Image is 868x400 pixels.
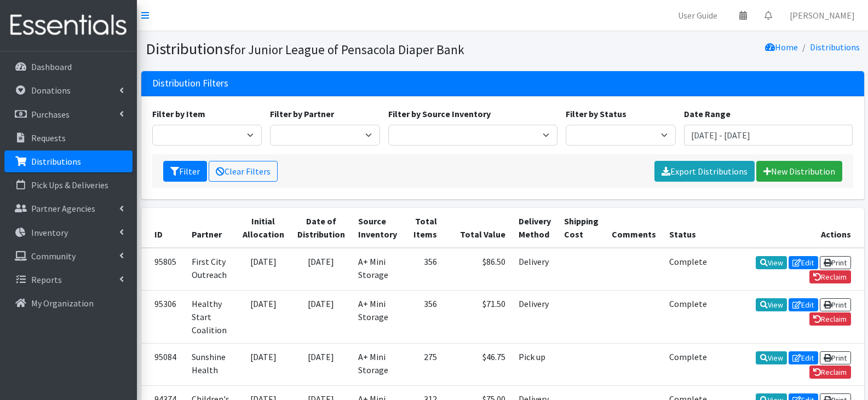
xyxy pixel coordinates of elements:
[4,198,133,219] a: Partner Agencies
[4,150,133,172] a: Distributions
[291,290,352,343] td: [DATE]
[352,343,404,385] td: A+ Mini Storage
[444,208,512,248] th: Total Value
[684,125,853,146] input: January 1, 2011 - December 31, 2011
[31,61,72,72] p: Dashboard
[236,290,291,343] td: [DATE]
[809,270,851,283] a: Reclaim
[352,248,404,291] td: A+ Mini Storage
[684,107,731,120] label: Date Range
[4,174,133,196] a: Pick Ups & Deliveries
[654,161,755,182] a: Export Distributions
[404,248,444,291] td: 356
[512,248,557,291] td: Delivery
[31,203,95,214] p: Partner Agencies
[270,107,334,120] label: Filter by Partner
[185,343,236,385] td: Sunshine Health
[663,248,714,291] td: Complete
[31,227,68,238] p: Inventory
[756,298,787,311] a: View
[4,222,133,244] a: Inventory
[152,107,205,120] label: Filter by Item
[185,248,236,291] td: First City Outreach
[388,107,491,120] label: Filter by Source Inventory
[31,179,108,190] p: Pick Ups & Deliveries
[765,42,798,53] a: Home
[669,4,726,26] a: User Guide
[152,78,228,89] h3: Distribution Filters
[605,208,663,248] th: Comments
[820,256,851,269] a: Print
[820,351,851,364] a: Print
[352,290,404,343] td: A+ Mini Storage
[663,343,714,385] td: Complete
[820,298,851,311] a: Print
[781,4,864,26] a: [PERSON_NAME]
[163,161,207,182] button: Filter
[789,351,818,364] a: Edit
[756,256,787,269] a: View
[185,290,236,343] td: Healthy Start Coalition
[31,109,70,120] p: Purchases
[209,161,278,182] a: Clear Filters
[31,132,66,143] p: Requests
[809,366,851,379] a: Reclaim
[512,290,557,343] td: Delivery
[756,161,842,182] a: New Distribution
[789,298,818,311] a: Edit
[512,208,557,248] th: Delivery Method
[230,42,464,57] small: for Junior League of Pensacola Diaper Bank
[4,292,133,314] a: My Organization
[557,208,605,248] th: Shipping Cost
[4,7,133,44] img: HumanEssentials
[291,208,352,248] th: Date of Distribution
[141,248,185,291] td: 95805
[31,156,81,167] p: Distributions
[444,290,512,343] td: $71.50
[4,269,133,291] a: Reports
[4,127,133,149] a: Requests
[141,343,185,385] td: 95084
[141,208,185,248] th: ID
[31,251,76,262] p: Community
[352,208,404,248] th: Source Inventory
[566,107,626,120] label: Filter by Status
[185,208,236,248] th: Partner
[714,208,864,248] th: Actions
[31,298,94,309] p: My Organization
[756,351,787,364] a: View
[444,343,512,385] td: $46.75
[4,245,133,267] a: Community
[404,208,444,248] th: Total Items
[809,312,851,326] a: Reclaim
[4,56,133,78] a: Dashboard
[4,79,133,101] a: Donations
[141,290,185,343] td: 95306
[31,274,62,285] p: Reports
[404,290,444,343] td: 356
[236,208,291,248] th: Initial Allocation
[789,256,818,269] a: Edit
[291,343,352,385] td: [DATE]
[663,208,714,248] th: Status
[663,290,714,343] td: Complete
[146,39,499,59] h1: Distributions
[4,103,133,125] a: Purchases
[291,248,352,291] td: [DATE]
[404,343,444,385] td: 275
[512,343,557,385] td: Pick up
[31,85,71,96] p: Donations
[236,248,291,291] td: [DATE]
[444,248,512,291] td: $86.50
[236,343,291,385] td: [DATE]
[810,42,860,53] a: Distributions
